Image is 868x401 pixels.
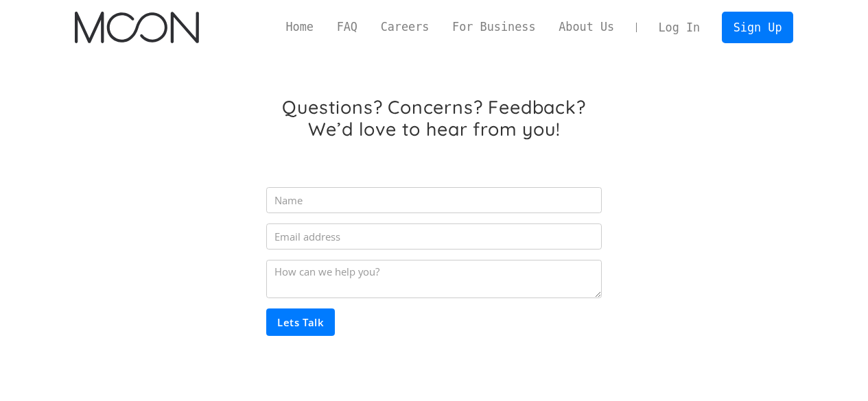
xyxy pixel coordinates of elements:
input: Lets Talk [266,308,335,336]
a: Sign Up [722,12,793,42]
form: Email Form [266,178,601,336]
a: FAQ [325,19,369,36]
a: Log In [647,12,712,42]
input: Name [266,187,601,213]
h1: Questions? Concerns? Feedback? We’d love to hear from you! [266,96,601,140]
img: Moon Logo [75,12,199,43]
a: About Us [547,19,626,36]
a: Home [274,19,325,36]
a: home [75,12,199,43]
input: Email address [266,223,601,250]
a: Careers [369,19,441,36]
a: For Business [441,19,547,36]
